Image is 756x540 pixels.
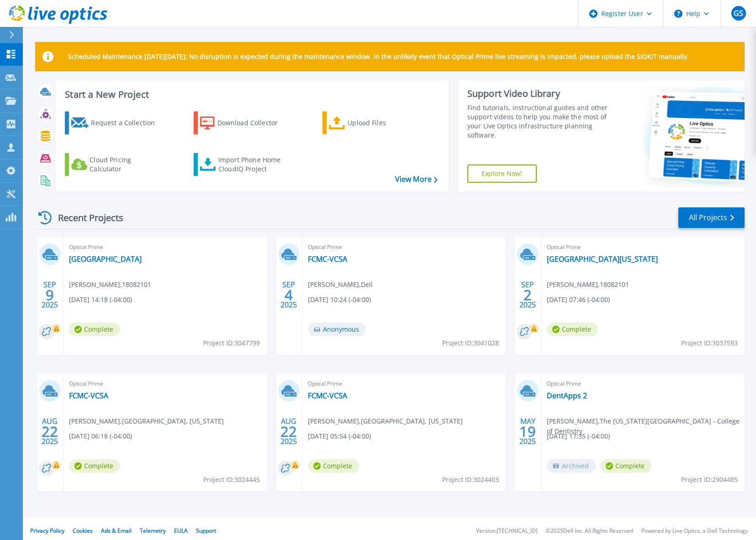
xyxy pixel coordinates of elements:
span: Anonymous [308,323,366,336]
div: SEP 2025 [280,278,297,312]
a: Ads & Email [101,527,132,535]
span: 9 [46,291,54,299]
a: DentApps 2 [547,391,587,400]
div: Find tutorials, instructional guides and other support videos to help you make the most of your L... [467,103,612,140]
span: Optical Prime [69,242,261,252]
span: 22 [42,428,58,435]
span: 19 [519,428,536,435]
div: SEP 2025 [519,278,536,312]
a: EULA [174,527,188,535]
span: Optical Prime [547,379,739,389]
span: Project ID: 2904485 [681,475,738,485]
span: 2 [523,291,532,299]
span: Project ID: 3024445 [203,475,260,485]
a: FCMC-VCSA [69,391,108,400]
div: AUG 2025 [280,415,297,448]
a: Cloud Pricing Calculator [65,153,167,176]
li: © 2025 Dell Inc. All Rights Reserved [546,528,633,534]
div: Import Phone Home CloudIQ Project [218,155,290,174]
span: Project ID: 3024403 [442,475,499,485]
span: Optical Prime [69,379,261,389]
div: Upload Files [348,114,421,132]
div: MAY 2025 [519,415,536,448]
a: Privacy Policy [30,527,64,535]
div: AUG 2025 [41,415,58,448]
a: FCMC-VCSA [308,391,347,400]
span: [PERSON_NAME] , [GEOGRAPHIC_DATA], [US_STATE] [69,416,224,426]
span: Archived [547,459,596,473]
a: Support [196,527,216,535]
a: [GEOGRAPHIC_DATA][US_STATE] [547,254,658,264]
a: Upload Files [322,111,424,134]
span: Complete [69,323,120,336]
span: Project ID: 3037593 [681,338,738,348]
span: [DATE] 10:24 (-04:00) [308,295,371,305]
a: All Projects [678,207,745,228]
span: Complete [547,323,598,336]
a: View More [395,175,438,184]
div: Download Collector [217,114,291,132]
span: 22 [280,428,297,435]
li: Powered by Live Optics, a Dell Technology [641,528,748,534]
span: [DATE] 14:18 (-04:00) [69,295,132,305]
p: Scheduled Maintenance [DATE][DATE]: No disruption is expected during the maintenance window. In t... [68,53,689,60]
li: Version: [TECHNICAL_ID] [476,528,538,534]
div: Support Video Library [467,88,612,100]
span: [PERSON_NAME] , The [US_STATE][GEOGRAPHIC_DATA] - College of Dentistry [547,416,745,436]
div: Cloud Pricing Calculator [90,155,163,174]
span: Complete [600,459,651,473]
span: [DATE] 17:35 (-04:00) [547,431,610,441]
span: Project ID: 3047799 [203,338,260,348]
span: [PERSON_NAME] , 18082101 [69,280,151,290]
span: Project ID: 3041028 [442,338,499,348]
span: Optical Prime [308,242,500,252]
span: GS [734,10,743,17]
span: 4 [285,291,293,299]
a: FCMC-VCSA [308,254,347,264]
span: [PERSON_NAME] , Dell [308,280,373,290]
span: Optical Prime [308,379,500,389]
a: Request a Collection [65,111,167,134]
span: [PERSON_NAME] , [GEOGRAPHIC_DATA], [US_STATE] [308,416,463,426]
a: [GEOGRAPHIC_DATA] [69,254,142,264]
span: Complete [308,459,359,473]
a: Explore Now! [467,164,537,183]
div: Recent Projects [35,206,136,229]
span: [DATE] 05:54 (-04:00) [308,431,371,441]
span: [DATE] 07:46 (-04:00) [547,295,610,305]
span: Complete [69,459,120,473]
span: Optical Prime [547,242,739,252]
a: Telemetry [140,527,166,535]
span: [PERSON_NAME] , 18082101 [547,280,629,290]
div: SEP 2025 [41,278,58,312]
h3: Start a New Project [65,90,437,100]
div: Request a Collection [91,114,164,132]
span: [DATE] 06:18 (-04:00) [69,431,132,441]
a: Download Collector [194,111,296,134]
a: Cookies [73,527,93,535]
